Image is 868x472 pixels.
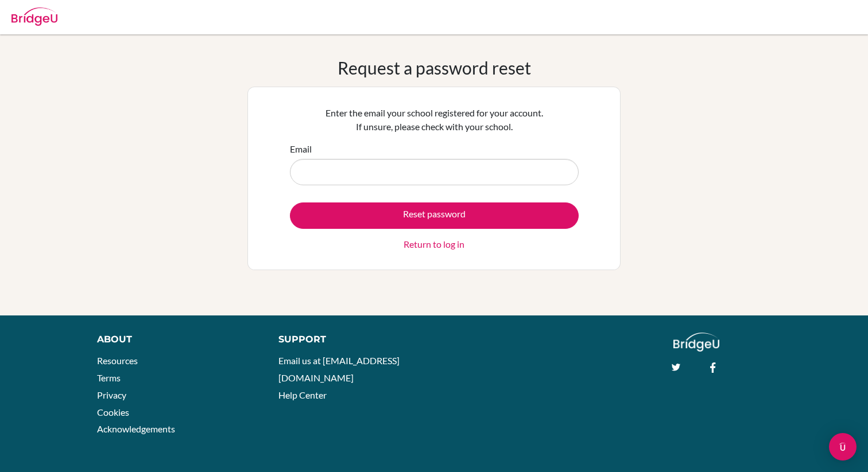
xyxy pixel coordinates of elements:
[97,407,129,418] a: Cookies
[829,433,857,461] div: Open Intercom Messenger
[97,372,121,383] a: Terms
[97,389,126,400] a: Privacy
[97,423,175,434] a: Acknowledgements
[290,142,312,156] label: Email
[278,389,327,400] a: Help Center
[290,202,579,229] button: Reset password
[338,57,531,78] h1: Request a password reset
[404,237,464,251] a: Return to log in
[290,106,579,134] p: Enter the email your school registered for your account. If unsure, please check with your school.
[673,333,720,352] img: logo_white@2x-f4f0deed5e89b7ecb1c2cc34c3e3d731f90f0f143d5ea2071677605dd97b5244.png
[97,355,138,366] a: Resources
[11,7,57,26] img: Bridge-U
[278,333,422,346] div: Support
[278,355,400,383] a: Email us at [EMAIL_ADDRESS][DOMAIN_NAME]
[97,333,253,346] div: About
